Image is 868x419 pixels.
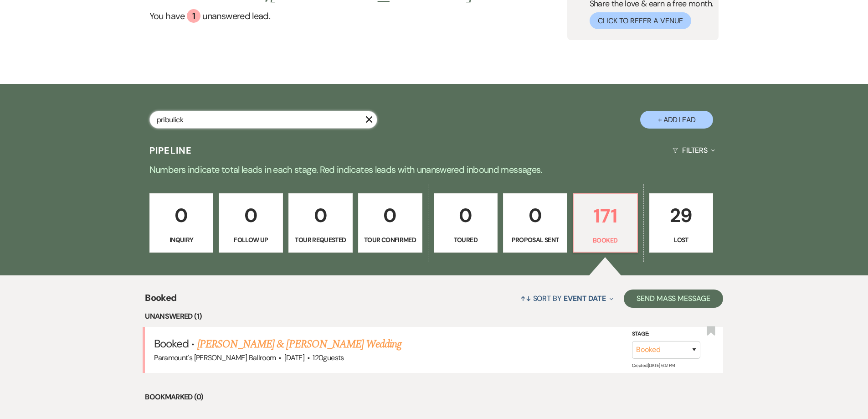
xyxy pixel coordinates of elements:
p: Inquiry [155,235,208,245]
p: 0 [155,200,208,231]
p: Booked [579,235,632,245]
p: 29 [655,200,708,231]
button: Send Mass Message [624,290,723,308]
p: Tour Confirmed [364,235,416,245]
button: Click to Refer a Venue [590,12,691,29]
span: 120 guests [313,353,344,362]
li: Bookmarked (0) [145,391,723,403]
p: 171 [579,201,632,231]
p: Proposal Sent [509,235,561,245]
p: Numbers indicate total leads in each stage. Red indicates leads with unanswered inbound messages. [106,162,762,177]
span: ↑↓ [520,294,531,303]
p: 0 [509,200,561,231]
div: 1 [187,9,200,23]
a: 0Tour Confirmed [358,193,422,253]
a: 0Tour Requested [288,193,353,253]
p: Lost [655,235,708,245]
span: Created: [DATE] 6:12 PM [632,362,675,368]
span: [DATE] [284,353,304,362]
a: You have 1 unanswered lead. [149,9,481,23]
a: 0Toured [434,193,498,253]
span: Booked [145,291,176,310]
input: Search by name, event date, email address or phone number [149,111,377,129]
a: 0Follow Up [219,193,283,253]
span: Paramount's [PERSON_NAME] Ballroom [154,353,276,362]
h3: Pipeline [149,144,192,157]
p: 0 [225,200,277,231]
p: Tour Requested [294,235,347,245]
p: 0 [294,200,347,231]
button: Sort By Event Date [517,286,617,310]
label: Stage: [632,329,700,339]
button: Filters [669,138,719,162]
p: 0 [440,200,492,231]
a: 0Proposal Sent [503,193,567,253]
p: 0 [364,200,416,231]
a: 171Booked [573,193,638,253]
a: 29Lost [649,193,714,253]
p: Toured [440,235,492,245]
button: + Add Lead [640,111,713,129]
span: Booked [154,336,189,351]
p: Follow Up [225,235,277,245]
a: [PERSON_NAME] & [PERSON_NAME] Wedding [197,336,401,352]
li: Unanswered (1) [145,310,723,322]
span: Event Date [564,294,606,303]
a: 0Inquiry [149,193,214,253]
